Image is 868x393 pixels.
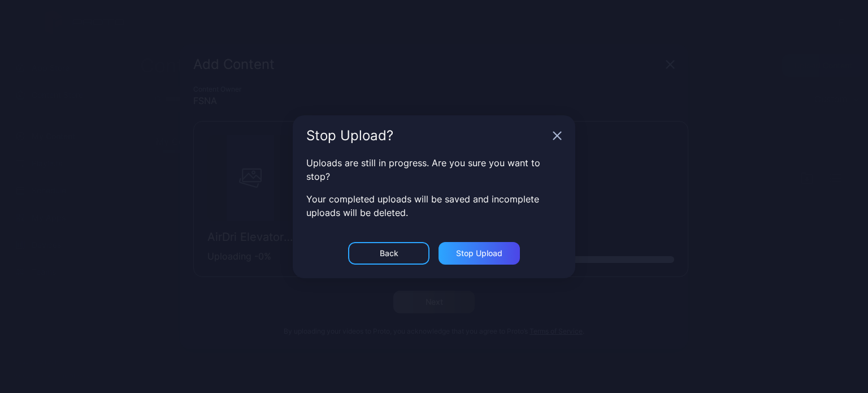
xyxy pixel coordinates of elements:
div: Back [380,249,398,258]
div: Stop Upload [456,249,502,258]
button: Back [348,242,429,265]
p: Your completed uploads will be saved and incomplete uploads will be deleted. [306,192,562,219]
button: Stop Upload [439,242,520,265]
p: Uploads are still in progress. Are you sure you want to stop? [306,156,562,183]
div: Stop Upload? [306,129,548,142]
